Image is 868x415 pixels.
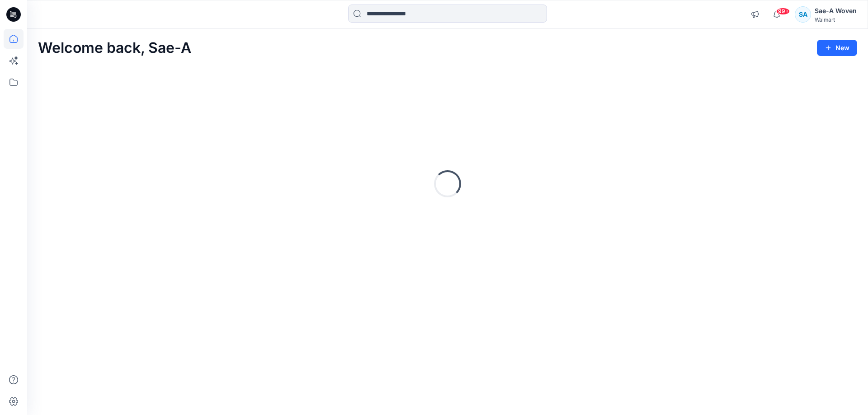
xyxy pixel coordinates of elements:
h2: Welcome back, Sae-A [38,40,191,56]
div: Sae-A Woven [815,5,857,16]
div: SA [795,6,811,23]
div: Walmart [815,16,857,23]
button: New [817,40,857,56]
span: 99+ [776,8,790,15]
